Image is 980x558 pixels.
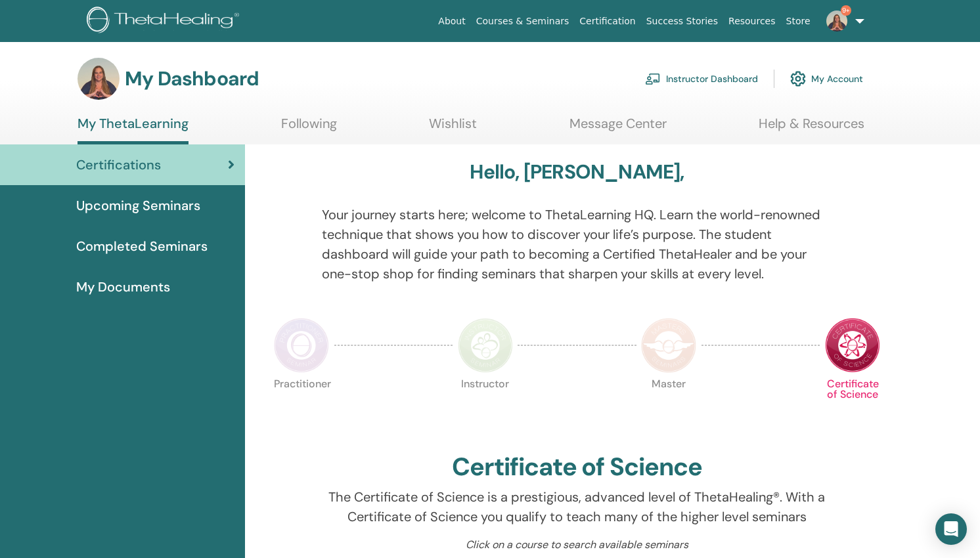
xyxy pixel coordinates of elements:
[781,9,816,33] a: Store
[78,116,189,144] a: My ThetaLearning
[759,116,864,141] a: Help & Resources
[458,379,513,434] p: Instructor
[645,73,661,85] img: chalkboard-teacher.svg
[458,318,513,373] img: Instructor
[76,277,170,297] span: My Documents
[433,9,470,33] a: About
[569,116,667,141] a: Message Center
[790,68,806,90] img: cog.svg
[429,116,477,141] a: Wishlist
[645,64,758,93] a: Instructor Dashboard
[471,9,575,33] a: Courses & Seminars
[76,196,200,215] span: Upcoming Seminars
[841,5,851,16] span: 9+
[723,9,781,33] a: Resources
[274,318,329,373] img: Practitioner
[281,116,337,141] a: Following
[641,9,723,33] a: Success Stories
[470,160,684,184] h3: Hello, [PERSON_NAME],
[790,64,863,93] a: My Account
[574,9,640,33] a: Certification
[87,7,244,36] img: logo.png
[125,67,259,91] h3: My Dashboard
[825,379,880,434] p: Certificate of Science
[322,205,832,284] p: Your journey starts here; welcome to ThetaLearning HQ. Learn the world-renowned technique that sh...
[322,537,832,553] p: Click on a course to search available seminars
[76,155,161,175] span: Certifications
[935,513,967,545] div: Open Intercom Messenger
[452,452,703,483] h2: Certificate of Science
[274,379,329,434] p: Practitioner
[825,318,880,373] img: Certificate of Science
[641,318,696,373] img: Master
[322,487,832,526] p: The Certificate of Science is a prestigious, advanced level of ThetaHealing®. With a Certificate ...
[641,379,696,434] p: Master
[78,58,120,100] img: default.jpg
[76,236,208,256] span: Completed Seminars
[826,11,847,32] img: default.jpg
